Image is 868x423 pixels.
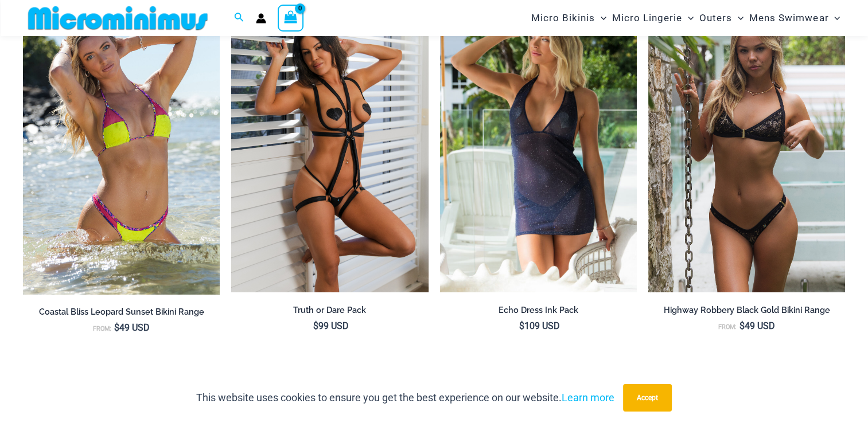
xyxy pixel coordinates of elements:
[527,2,845,34] nav: Site Navigation
[609,3,696,33] a: Micro LingerieMenu ToggleMenu Toggle
[648,305,845,316] h2: Highway Robbery Black Gold Bikini Range
[746,3,843,33] a: Mens SwimwearMenu ToggleMenu Toggle
[749,3,828,33] span: Mens Swimwear
[699,3,732,33] span: Outers
[23,307,220,318] h2: Coastal Bliss Leopard Sunset Bikini Range
[732,3,744,33] span: Menu Toggle
[231,305,428,320] a: Truth or Dare Pack
[528,3,609,33] a: Micro BikinisMenu ToggleMenu Toggle
[612,3,682,33] span: Micro Lingerie
[313,320,349,331] bdi: 99 USD
[114,322,119,333] span: $
[440,305,637,320] a: Echo Dress Ink Pack
[519,320,560,331] bdi: 109 USD
[196,389,614,406] p: This website uses cookies to ensure you get the best experience on our website.
[256,13,266,23] a: Account icon link
[93,325,111,332] span: From:
[696,3,746,33] a: OutersMenu ToggleMenu Toggle
[440,305,637,316] h2: Echo Dress Ink Pack
[231,305,428,316] h2: Truth or Dare Pack
[23,307,220,322] a: Coastal Bliss Leopard Sunset Bikini Range
[828,3,840,33] span: Menu Toggle
[114,322,150,333] bdi: 49 USD
[519,320,524,331] span: $
[531,3,595,33] span: Micro Bikinis
[278,5,304,31] a: View Shopping Cart, empty
[648,305,845,320] a: Highway Robbery Black Gold Bikini Range
[718,323,737,331] span: From:
[623,384,672,412] button: Accept
[234,11,244,25] a: Search icon link
[739,320,775,331] bdi: 49 USD
[562,391,614,404] a: Learn more
[595,3,606,33] span: Menu Toggle
[313,320,318,331] span: $
[739,320,745,331] span: $
[682,3,694,33] span: Menu Toggle
[24,5,212,31] img: MM SHOP LOGO FLAT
